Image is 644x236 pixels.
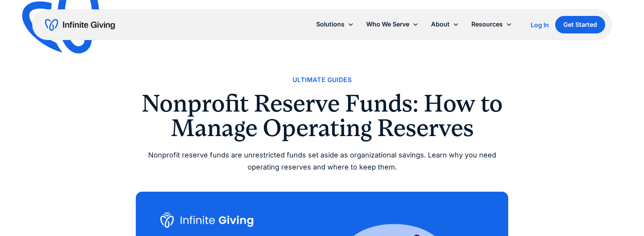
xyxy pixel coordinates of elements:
div: Who We Serve [360,16,425,33]
a: home [45,19,115,31]
div: About [425,16,465,33]
div: Log In [531,22,549,28]
a: Log In [531,20,549,30]
div: Resources [471,19,503,30]
div: Resources [465,16,518,33]
div: Who We Serve [366,19,409,30]
div: Nonprofit reserve funds are unrestricted funds set aside as organizational savings. Learn why you... [136,149,508,173]
a: Ultimate Guides [293,75,351,85]
h1: Nonprofit Reserve Funds: How to Manage Operating Reserves [136,91,508,140]
div: Solutions [310,16,360,33]
a: Get Started [555,16,605,33]
div: About [431,19,450,30]
div: Solutions [316,19,345,30]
